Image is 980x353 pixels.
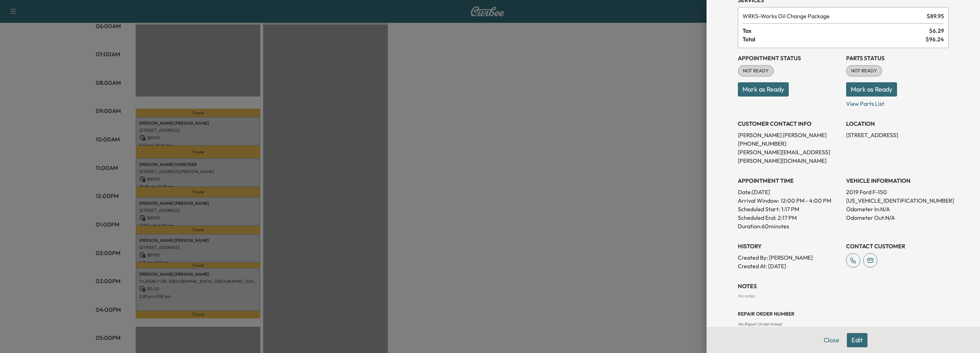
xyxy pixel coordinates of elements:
p: [PHONE_NUMBER] [738,139,840,148]
p: View Parts List [846,97,949,108]
p: [PERSON_NAME][EMAIL_ADDRESS][PERSON_NAME][DOMAIN_NAME] [738,148,840,165]
span: $ 6.29 [929,26,944,35]
span: $ 96.24 [926,35,944,43]
p: Odometer Out: N/A [846,213,949,222]
p: Duration: 60 minutes [738,222,840,230]
h3: Repair Order number [738,310,949,317]
p: [PERSON_NAME] [PERSON_NAME] [738,131,840,139]
p: 2:17 PM [778,213,797,222]
h3: NOTES [738,282,949,290]
span: $ 89.95 [927,12,944,20]
div: No notes [738,293,949,299]
span: 12:00 PM - 4:00 PM [781,196,831,205]
span: Works Oil Change Package [742,12,924,20]
h3: Appointment Status [738,54,840,62]
span: NOT READY [847,67,881,74]
h3: APPOINTMENT TIME [738,176,840,185]
p: Created At : [DATE] [738,262,840,270]
span: Total [742,35,926,43]
p: Scheduled Start: [738,205,780,213]
p: Created By : [PERSON_NAME] [738,253,840,262]
p: Odometer In: N/A [846,205,949,213]
p: Date: [DATE] [738,188,840,196]
h3: VEHICLE INFORMATION [846,176,949,185]
button: Close [819,333,844,347]
h3: LOCATION [846,119,949,128]
span: No Repair Order linked [738,321,782,327]
h3: History [738,242,840,250]
span: Tax [742,26,929,35]
p: [STREET_ADDRESS] [846,131,949,139]
h3: CONTACT CUSTOMER [846,242,949,250]
button: Edit [847,333,867,347]
h3: CUSTOMER CONTACT INFO [738,119,840,128]
p: 2019 Ford F-150 [846,188,949,196]
span: NOT READY [739,67,773,74]
p: 1:17 PM [781,205,799,213]
button: Mark as Ready [738,82,789,97]
p: [US_VEHICLE_IDENTIFICATION_NUMBER] [846,196,949,205]
button: Mark as Ready [846,82,897,97]
p: Scheduled End: [738,213,776,222]
h3: Parts Status [846,54,949,62]
p: Arrival Window: [738,196,840,205]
